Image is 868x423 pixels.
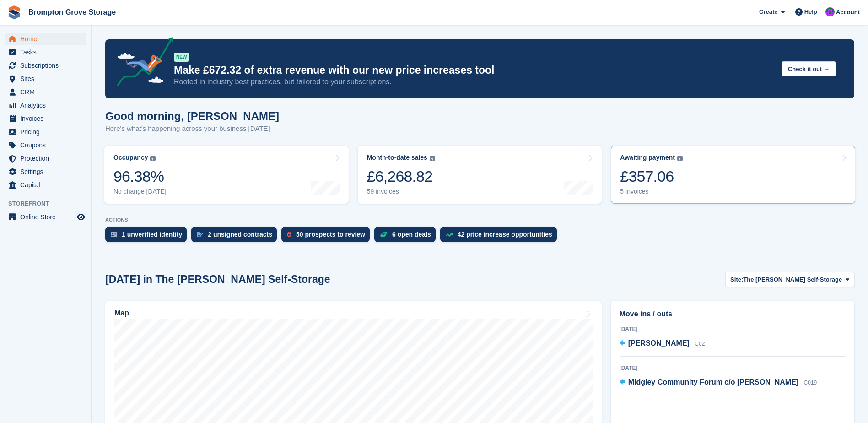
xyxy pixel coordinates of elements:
[380,231,388,238] img: deal-1b604bf984904fb50ccaf53a9ad4b4a5d6e5aea283cecdc64d6e3604feb123c2.svg
[287,232,291,237] img: prospect-51fa495bee0391a8d652442698ab0144808aea92771e9ea1ae160a38d050c398.svg
[725,272,854,287] button: Site: The [PERSON_NAME] Self-Storage
[392,231,431,238] div: 6 open deals
[20,211,75,223] span: Online Store
[5,72,86,85] a: menu
[20,165,75,178] span: Settings
[20,46,75,59] span: Tasks
[111,232,117,237] img: verify_identity-adf6edd0f0f0b5bbfe63781bf79b02c33cf7c696d77639b501bdc392416b5a36.svg
[114,309,129,317] h2: Map
[5,152,86,165] a: menu
[628,339,690,347] span: [PERSON_NAME]
[150,156,156,161] img: icon-info-grey-7440780725fd019a000dd9b08b2336e03edf1995a4989e88bcd33f0948082b44.svg
[113,154,148,162] div: Occupancy
[197,232,203,237] img: contract_signature_icon-13c848040528278c33f63329250d36e43548de30e8caae1d1a13099fd9432cc5.svg
[174,53,189,62] div: NEW
[5,165,86,178] a: menu
[804,380,817,386] span: C019
[628,378,798,386] span: Midgley Community Forum c/o [PERSON_NAME]
[113,167,167,186] div: 96.38%
[20,72,75,85] span: Sites
[759,7,777,16] span: Create
[695,341,705,347] span: C02
[367,154,427,162] div: Month-to-date sales
[105,124,279,134] p: Here's what's happening across your business [DATE]
[825,7,835,16] img: Jo Brock
[20,59,75,72] span: Subscriptions
[620,188,683,195] div: 5 invoices
[113,188,167,195] div: No change [DATE]
[743,275,842,284] span: The [PERSON_NAME] Self-Storage
[25,5,119,20] a: Brompton Grove Storage
[20,99,75,112] span: Analytics
[20,179,75,191] span: Capital
[104,146,349,204] a: Occupancy 96.38% No change [DATE]
[358,146,602,204] a: Month-to-date sales £6,268.82 59 invoices
[5,112,86,125] a: menu
[8,199,91,208] span: Storefront
[5,59,86,72] a: menu
[105,217,854,223] p: ACTIONS
[5,139,86,152] a: menu
[620,167,683,186] div: £357.06
[174,64,774,77] p: Make £672.32 of extra revenue with our new price increases tool
[836,8,860,17] span: Account
[374,227,440,247] a: 6 open deals
[105,273,330,286] h2: [DATE] in The [PERSON_NAME] Self-Storage
[367,167,435,186] div: £6,268.82
[620,154,675,162] div: Awaiting payment
[620,338,705,350] a: [PERSON_NAME] C02
[281,227,374,247] a: 50 prospects to review
[208,231,272,238] div: 2 unsigned contracts
[620,377,817,389] a: Midgley Community Forum c/o [PERSON_NAME] C019
[730,275,743,284] span: Site:
[440,227,561,247] a: 42 price increase opportunities
[7,5,21,19] img: stora-icon-8386f47178a22dfd0bd8f6a31ec36ba5ce8667c1dd55bd0f319d3a0aa187defe.svg
[5,46,86,59] a: menu
[677,156,683,161] img: icon-info-grey-7440780725fd019a000dd9b08b2336e03edf1995a4989e88bcd33f0948082b44.svg
[5,211,86,223] a: menu
[5,179,86,191] a: menu
[20,125,75,138] span: Pricing
[611,146,855,204] a: Awaiting payment £357.06 5 invoices
[174,77,774,87] p: Rooted in industry best practices, but tailored to your subscriptions.
[620,309,846,320] h2: Move ins / outs
[20,112,75,125] span: Invoices
[105,110,279,122] h1: Good morning, [PERSON_NAME]
[804,7,817,16] span: Help
[446,233,453,237] img: price_increase_opportunities-93ffe204e8149a01c8c9dc8f82e8f89637d9d84a8eef4429ea346261dce0b2c0.svg
[458,231,552,238] div: 42 price increase opportunities
[5,99,86,112] a: menu
[5,33,86,45] a: menu
[296,231,365,238] div: 50 prospects to review
[782,61,836,76] button: Check it out →
[75,211,86,222] a: Preview store
[20,139,75,152] span: Coupons
[367,188,435,195] div: 59 invoices
[20,152,75,165] span: Protection
[122,231,182,238] div: 1 unverified identity
[20,33,75,45] span: Home
[109,37,173,89] img: price-adjustments-announcement-icon-8257ccfd72463d97f412b2fc003d46551f7dbcb40ab6d574587a9cd5c0d94...
[105,227,191,247] a: 1 unverified identity
[620,325,846,333] div: [DATE]
[191,227,281,247] a: 2 unsigned contracts
[5,125,86,138] a: menu
[620,364,846,372] div: [DATE]
[5,86,86,98] a: menu
[20,86,75,98] span: CRM
[430,156,435,161] img: icon-info-grey-7440780725fd019a000dd9b08b2336e03edf1995a4989e88bcd33f0948082b44.svg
